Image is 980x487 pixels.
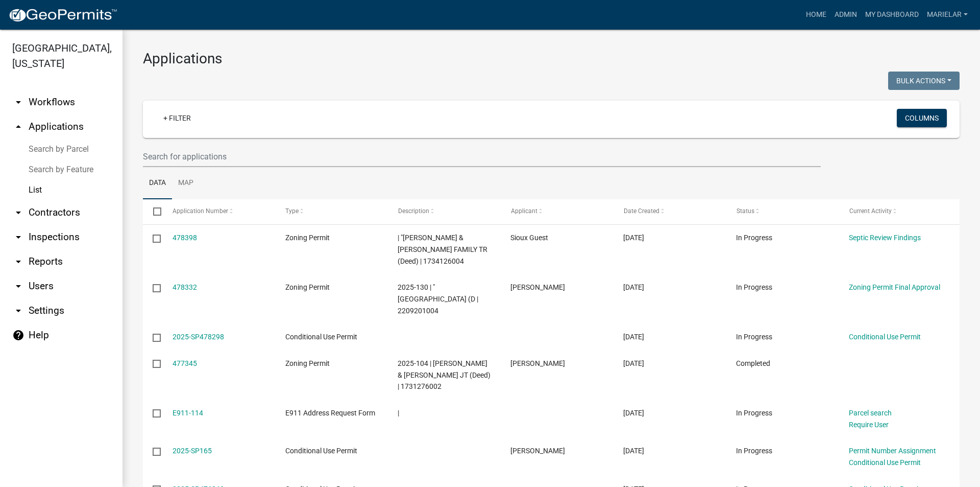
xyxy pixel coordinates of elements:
span: Completed [736,359,770,367]
datatable-header-cell: Current Activity [839,199,952,224]
span: Zoning Permit [285,283,330,291]
a: 478398 [173,234,197,242]
a: Home [802,5,830,25]
h3: Applications [143,50,960,67]
span: In Progress [736,234,772,242]
span: Zoning Permit [285,234,330,242]
span: Application Number [173,207,228,215]
span: In Progress [736,447,772,455]
a: Conditional Use Permit [849,458,921,467]
button: Columns [897,109,947,127]
span: 09/11/2025 [623,359,644,367]
span: Jordan Faber [510,447,565,455]
i: help [12,329,24,341]
span: In Progress [736,283,772,291]
span: Conditional Use Permit [285,447,357,455]
span: Applicant [510,207,537,215]
span: 09/10/2025 [623,447,644,455]
span: Dale Bolkema [510,359,565,367]
datatable-header-cell: Application Number [162,199,275,224]
span: | "NETTEN, VERLYN & CARLA FAMILY TR (Deed) | 1734126004 [398,234,487,265]
a: Zoning Permit Final Approval [849,283,940,291]
a: Conditional Use Permit [849,333,921,341]
span: Date Created [623,207,659,215]
a: Map [172,167,200,200]
span: | [398,409,399,417]
span: Sioux Guest [510,234,548,242]
datatable-header-cell: Type [275,199,388,224]
span: In Progress [736,333,772,341]
datatable-header-cell: Select [143,199,162,224]
datatable-header-cell: Status [726,199,839,224]
a: Parcel search [849,409,892,417]
datatable-header-cell: Applicant [501,199,614,224]
a: Permit Number Assignment [849,447,936,455]
a: Data [143,167,172,200]
a: E911-114 [173,409,203,417]
i: arrow_drop_down [12,206,24,219]
a: 477345 [173,359,197,367]
a: 2025-SP165 [173,447,212,455]
span: Status [736,207,754,215]
a: Admin [830,5,861,25]
i: arrow_drop_down [12,231,24,243]
a: + Filter [155,109,199,127]
i: arrow_drop_down [12,305,24,317]
span: Current Activity [849,207,891,215]
span: Zoning Permit [285,359,330,367]
span: E911 Address Request Form [285,409,375,417]
span: 2025-130 | "SIOUX COUNTY REGIONAL AIRPORT AGENCY (D | 2209201004 [398,283,478,315]
span: Description [398,207,429,215]
datatable-header-cell: Description [388,199,501,224]
a: 2025-SP478298 [173,333,224,341]
span: Brad Wiersma [510,283,565,291]
a: Require User [849,421,889,429]
span: 09/15/2025 [623,333,644,341]
i: arrow_drop_down [12,96,24,108]
a: Septic Review Findings [849,234,921,242]
i: arrow_drop_up [12,121,24,133]
span: Type [285,207,299,215]
a: My Dashboard [861,5,923,25]
span: 09/15/2025 [623,234,644,242]
a: 478332 [173,283,197,291]
a: marielar [923,5,972,25]
input: Search for applications [143,146,821,167]
button: Bulk Actions [888,72,960,90]
span: 09/15/2025 [623,283,644,291]
span: In Progress [736,409,772,417]
span: Conditional Use Permit [285,333,357,341]
i: arrow_drop_down [12,280,24,292]
span: 09/10/2025 [623,409,644,417]
i: arrow_drop_down [12,256,24,268]
span: 2025-104 | BOLKEMA, DALE A. & DYLA D. JT (Deed) | 1731276002 [398,359,491,391]
datatable-header-cell: Date Created [614,199,726,224]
